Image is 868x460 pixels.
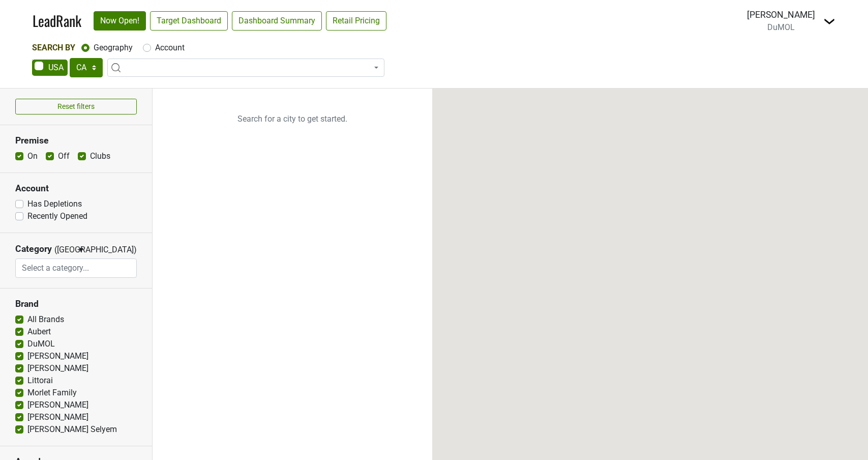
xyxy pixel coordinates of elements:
h3: Account [15,183,137,194]
label: DuMOL [27,338,55,350]
span: ▼ [77,245,85,254]
button: Reset filters [15,99,137,114]
div: [PERSON_NAME] [747,8,815,21]
a: Retail Pricing [326,11,386,31]
span: DuMOL [767,22,795,32]
a: Target Dashboard [150,11,228,31]
p: Search for a city to get started. [153,89,432,150]
label: On [27,150,38,162]
label: Geography [94,42,133,54]
label: Littorai [27,375,53,387]
span: Search By [32,43,75,52]
label: [PERSON_NAME] [27,362,88,375]
a: LeadRank [33,10,81,32]
label: Clubs [90,150,110,162]
span: ([GEOGRAPHIC_DATA]) [54,244,75,258]
label: All Brands [27,313,64,326]
h3: Brand [15,299,137,309]
label: [PERSON_NAME] [27,350,88,362]
label: [PERSON_NAME] [27,399,88,411]
img: Dropdown Menu [823,15,835,27]
label: Has Depletions [27,198,82,210]
label: [PERSON_NAME] [27,411,88,423]
label: Aubert [27,326,51,338]
label: Account [155,42,185,54]
a: Now Open! [94,11,146,31]
h3: Premise [15,135,137,146]
label: [PERSON_NAME] Selyem [27,423,117,436]
label: Off [58,150,70,162]
label: Morlet Family [27,387,77,399]
h3: Category [15,244,52,254]
a: Dashboard Summary [232,11,322,31]
input: Select a category... [16,258,137,278]
label: Recently Opened [27,210,87,222]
